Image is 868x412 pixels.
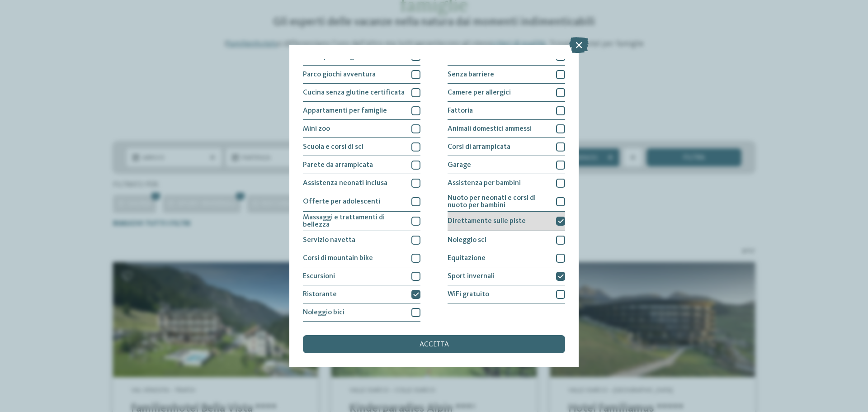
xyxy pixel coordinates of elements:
[448,237,486,244] span: Noleggio sci
[303,309,344,316] span: Noleggio bici
[448,161,471,169] span: Garage
[448,180,521,187] span: Assistenza per bambini
[303,107,387,114] span: Appartamenti per famiglie
[420,341,449,348] span: accetta
[303,273,335,280] span: Escursioni
[448,218,526,225] span: Direttamente sulle piste
[303,71,376,78] span: Parco giochi avventura
[303,214,405,228] span: Massaggi e trattamenti di bellezza
[448,255,486,262] span: Equitazione
[448,194,549,209] span: Nuoto per neonati e corsi di nuoto per bambini
[303,291,337,298] span: Ristorante
[303,237,355,244] span: Servizio navetta
[303,125,330,133] span: Mini zoo
[448,273,495,280] span: Sport invernali
[303,180,387,187] span: Assistenza neonati inclusa
[448,125,532,133] span: Animali domestici ammessi
[448,143,510,151] span: Corsi di arrampicata
[303,89,405,96] span: Cucina senza glutine certificata
[303,255,373,262] span: Corsi di mountain bike
[303,143,363,151] span: Scuola e corsi di sci
[303,161,373,169] span: Parete da arrampicata
[448,89,511,96] span: Camere per allergici
[303,198,380,205] span: Offerte per adolescenti
[448,71,494,78] span: Senza barriere
[448,107,473,114] span: Fattoria
[448,291,489,298] span: WiFi gratuito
